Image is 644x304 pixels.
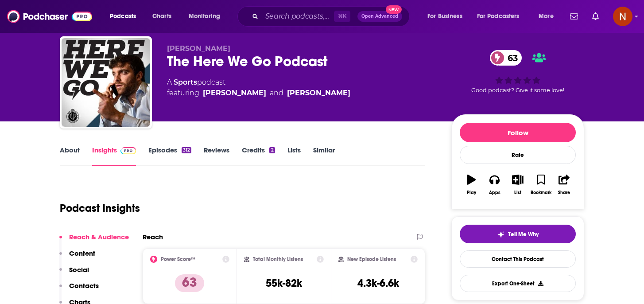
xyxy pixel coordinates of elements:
button: List [506,169,529,201]
button: open menu [532,9,565,23]
span: Monitoring [189,10,220,23]
button: Bookmark [529,169,552,201]
span: Logged in as AdelNBM [613,7,632,26]
button: open menu [421,9,473,23]
img: tell me why sparkle [497,231,504,238]
span: For Business [427,10,462,23]
h1: Podcast Insights [60,202,140,215]
a: Show notifications dropdown [566,9,582,24]
div: Apps [489,190,500,195]
button: Play [460,169,483,201]
button: tell me why sparkleTell Me Why [460,225,576,243]
img: User Profile [613,7,632,26]
button: Share [553,169,576,201]
a: Lists [287,146,301,166]
img: Podchaser - Follow, Share and Rate Podcasts [7,8,92,25]
span: and [270,88,283,98]
h2: New Episode Listens [347,256,396,262]
span: [PERSON_NAME] [167,44,230,53]
button: Show profile menu [613,7,632,26]
div: 2 [269,147,275,153]
a: 63 [490,50,522,66]
h3: 55k-82k [266,277,302,290]
a: InsightsPodchaser Pro [92,146,136,166]
a: Show notifications dropdown [589,9,602,24]
h2: Total Monthly Listens [253,256,303,262]
p: Content [69,249,95,257]
div: A podcast [167,77,350,98]
div: [PERSON_NAME] [203,88,266,98]
div: Rate [460,146,576,164]
img: Podchaser Pro [120,147,136,154]
span: New [386,5,402,14]
input: Search podcasts, credits, & more... [262,9,334,23]
button: Contacts [59,281,99,298]
button: open menu [182,9,232,23]
span: Podcasts [110,10,136,23]
button: open menu [104,9,147,23]
button: Apps [483,169,506,201]
p: Reach & Audience [69,233,129,241]
button: Social [59,265,89,282]
span: For Podcasters [477,10,520,23]
p: 63 [175,274,204,292]
span: Charts [152,10,171,23]
span: Open Advanced [361,14,398,19]
button: Content [59,249,95,265]
div: Share [558,190,570,195]
p: Social [69,265,89,274]
span: Good podcast? Give it some love! [471,87,564,94]
span: Tell Me Why [508,231,539,238]
a: Episodes312 [148,146,191,166]
span: More [539,10,554,23]
h2: Power Score™ [161,256,195,262]
div: 63Good podcast? Give it some love! [451,44,584,99]
h3: 4.3k-6.6k [357,277,399,290]
a: Reviews [204,146,229,166]
a: Credits2 [242,146,275,166]
a: Contact This Podcast [460,250,576,268]
a: Similar [313,146,335,166]
img: The Here We Go Podcast [62,38,150,127]
button: Open AdvancedNew [357,11,402,22]
h2: Reach [143,233,163,241]
div: [PERSON_NAME] [287,88,350,98]
span: featuring [167,88,350,98]
button: Follow [460,123,576,142]
div: Search podcasts, credits, & more... [246,6,418,27]
a: Charts [147,9,177,23]
div: 312 [182,147,191,153]
a: About [60,146,80,166]
button: Reach & Audience [59,233,129,249]
div: Bookmark [531,190,551,195]
div: Play [467,190,476,195]
a: Sports [174,78,197,86]
span: 63 [499,50,522,66]
button: Export One-Sheet [460,275,576,292]
div: List [514,190,521,195]
p: Contacts [69,281,99,290]
span: ⌘ K [334,11,350,22]
button: open menu [471,9,532,23]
